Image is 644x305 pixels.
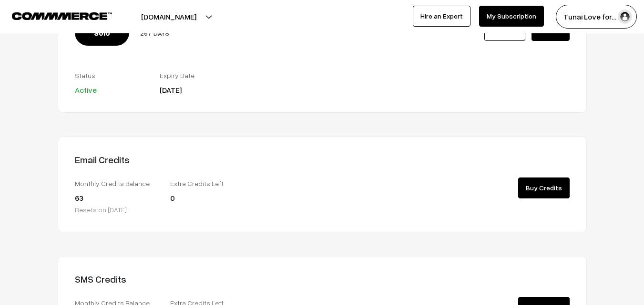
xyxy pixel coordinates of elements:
[170,193,175,203] span: 0
[413,6,470,27] a: Hire an Expert
[75,154,315,165] h4: Email Credits
[75,193,83,203] span: 63
[170,178,251,188] label: Extra Credits Left
[75,178,156,188] label: Monthly Credits Balance
[618,10,632,24] img: user
[75,273,315,285] h4: SMS Credits
[12,10,95,21] a: COMMMERCE
[140,29,169,37] span: 267 DAYS
[479,6,544,27] a: My Subscription
[160,70,230,80] label: Expiry Date
[12,12,112,20] img: COMMMERCE
[556,5,637,29] button: Tunai Love for…
[160,85,182,95] span: [DATE]
[75,206,127,214] span: Resets on [DATE]
[108,5,230,29] button: [DOMAIN_NAME]
[518,177,570,198] a: Buy Credits
[75,85,97,95] span: Active
[75,70,145,80] label: Status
